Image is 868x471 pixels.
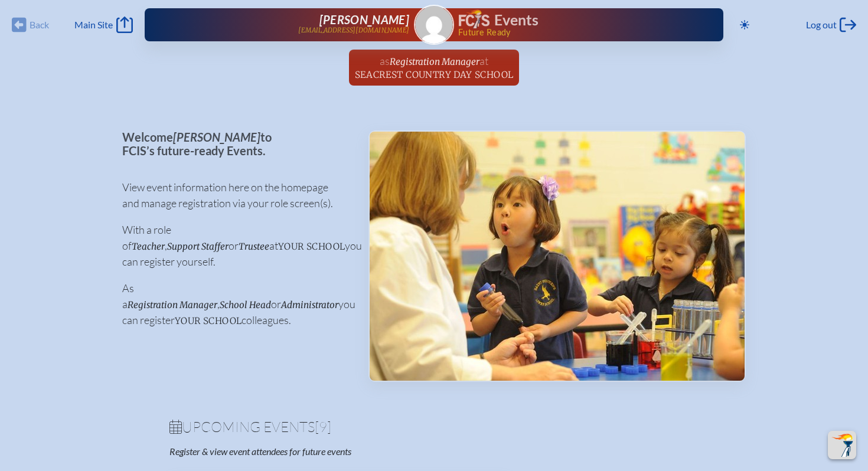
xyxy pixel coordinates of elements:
span: Registration Manager [128,299,217,310]
span: [9] [315,418,331,436]
a: Gravatar [414,5,454,45]
p: Welcome to FCIS’s future-ready Events. [122,130,350,157]
img: To the top [830,433,854,457]
p: View event information here on the homepage and manage registration via your role screen(s). [122,179,350,211]
a: [PERSON_NAME][EMAIL_ADDRESS][DOMAIN_NAME] [182,13,409,37]
h1: Upcoming Events [169,420,699,434]
span: School Head [220,299,271,310]
span: Future Ready [458,28,686,37]
span: at [479,54,488,67]
p: Register & view event attendees for future events [169,446,481,457]
span: Log out [806,19,837,31]
span: Registration Manager [390,56,479,67]
p: [EMAIL_ADDRESS][DOMAIN_NAME] [298,27,409,34]
span: your school [278,241,345,252]
button: Scroll Top [828,431,856,459]
p: With a role of , or at you can register yourself. [122,222,350,270]
span: Administrator [281,299,338,310]
span: your school [175,315,242,326]
span: as [380,54,390,67]
img: Gravatar [415,6,453,44]
span: Teacher [132,241,165,252]
img: Events [370,132,745,381]
span: Seacrest Country Day School [355,69,514,80]
span: Support Staffer [167,241,229,252]
span: Trustee [239,241,269,252]
span: [PERSON_NAME] [173,130,260,144]
p: As a , or you can register colleagues. [122,280,350,328]
a: Main Site [74,17,132,33]
a: asRegistration ManageratSeacrest Country Day School [350,50,518,86]
span: [PERSON_NAME] [319,12,409,27]
div: FCIS Events — Future ready [459,9,686,37]
span: Main Site [74,19,113,31]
